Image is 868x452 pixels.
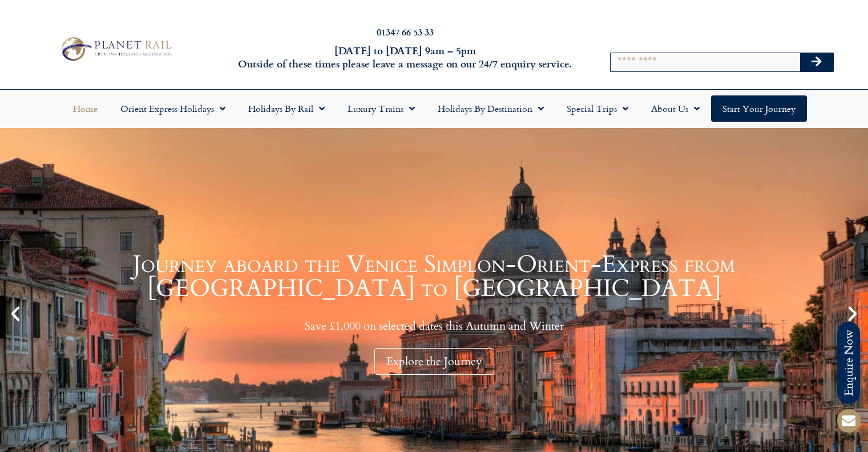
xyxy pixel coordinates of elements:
a: Home [62,95,109,122]
h6: [DATE] to [DATE] 9am – 5pm Outside of these times please leave a message on our 24/7 enquiry serv... [235,44,576,71]
h1: Journey aboard the Venice Simplon-Orient-Express from [GEOGRAPHIC_DATA] to [GEOGRAPHIC_DATA] [29,253,839,301]
a: Orient Express Holidays [109,95,237,122]
a: About Us [640,95,711,122]
div: Next slide [843,304,862,323]
div: Previous slide [6,304,25,323]
p: Save £1,000 on selected dates this Autumn and Winter [29,319,839,333]
img: Planet Rail Train Holidays Logo [56,34,175,63]
a: Holidays by Rail [237,95,336,122]
button: Search [800,53,833,71]
a: Holidays by Destination [426,95,555,122]
a: Luxury Trains [336,95,426,122]
a: Start your Journey [711,95,807,122]
nav: Menu [6,95,862,122]
div: Explore the Journey [374,348,494,375]
a: 01347 66 53 33 [377,25,434,38]
a: Special Trips [555,95,640,122]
